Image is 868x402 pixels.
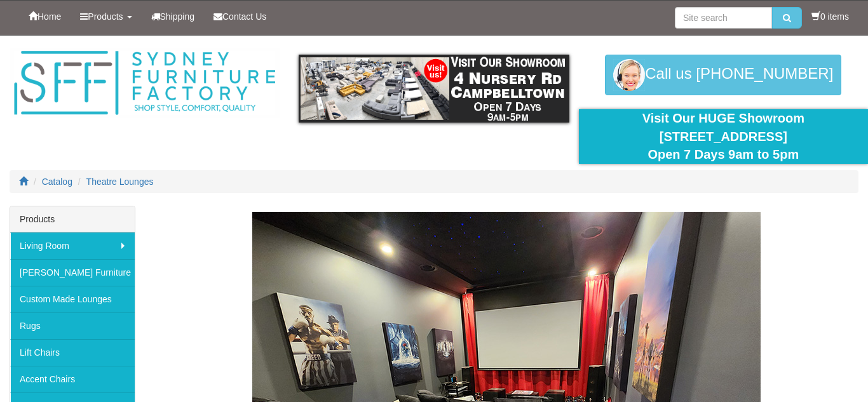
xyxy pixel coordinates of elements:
input: Site search [675,7,772,29]
a: Custom Made Lounges [10,286,135,312]
li: 0 items [811,10,849,23]
span: Home [37,11,61,22]
img: Sydney Furniture Factory [10,48,280,118]
a: Accent Chairs [10,366,135,392]
a: Shipping [142,1,205,32]
a: Contact Us [204,1,276,32]
div: Products [10,206,135,232]
a: Rugs [10,312,135,339]
span: Contact Us [222,11,266,22]
a: Living Room [10,232,135,259]
a: Home [19,1,71,32]
a: Lift Chairs [10,339,135,366]
img: showroom.gif [299,55,569,123]
a: [PERSON_NAME] Furniture [10,259,135,286]
span: Shipping [160,11,195,22]
a: Catalog [42,177,72,187]
div: Visit Our HUGE Showroom [STREET_ADDRESS] Open 7 Days 9am to 5pm [588,109,858,164]
span: Products [88,11,123,22]
a: Products [71,1,141,32]
a: Theatre Lounges [86,177,154,187]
